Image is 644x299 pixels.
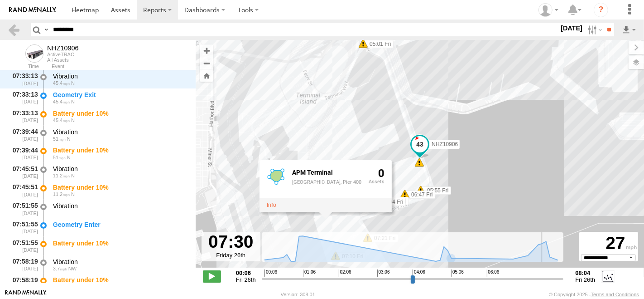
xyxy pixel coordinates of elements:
span: 45.4 [53,118,70,123]
div: © Copyright 2025 - [549,292,639,297]
span: 06:06 [487,270,500,277]
button: Zoom in [200,44,213,57]
span: 45.4 [53,80,70,86]
span: Heading: 355 [71,80,75,86]
div: Zulema McIntosch [535,3,562,17]
span: 01:06 [303,270,316,277]
span: 51 [53,155,66,160]
div: 0 [369,167,384,196]
div: 07:58:19 [DATE] [7,275,39,292]
div: ActiveTRAC [47,52,79,57]
div: Battery under 10% [53,109,187,118]
div: Geometry Exit [53,91,187,99]
div: Battery under 10% [53,183,187,191]
div: 07:33:13 [DATE] [7,71,39,88]
div: 5 [415,158,424,167]
span: 11.2 [53,191,70,197]
button: Zoom out [200,57,213,69]
span: 03:06 [377,270,390,277]
div: Vibration [53,128,187,136]
span: 51 [53,136,66,142]
div: 07:39:44 [DATE] [7,145,39,162]
div: 07:51:55 [DATE] [7,219,39,236]
span: Heading: 16 [67,136,71,142]
span: 3.7 [53,266,67,271]
a: View fence details [267,202,276,208]
div: 07:45:51 [DATE] [7,163,39,180]
div: 07:45:51 [DATE] [7,182,39,199]
label: 06:47 Fri [405,191,435,199]
div: Geometry Enter [53,221,187,229]
button: Zoom Home [200,69,213,82]
span: Fri 26th Sep 2025 [575,276,595,283]
span: Heading: 297 [68,266,77,271]
label: [DATE] [559,23,584,33]
span: Heading: 355 [71,118,75,123]
div: 07:39:44 [DATE] [7,127,39,143]
div: Battery under 10% [53,239,187,247]
label: Export results as... [621,23,637,36]
div: Battery under 10% [53,276,187,284]
label: Play/Stop [203,270,221,282]
div: 07:33:13 [DATE] [7,108,39,125]
div: Time [7,64,39,69]
label: 06:53 Fri [379,197,409,205]
span: Fri 26th Sep 2025 [236,276,256,283]
div: All Assets [47,57,79,63]
label: Search Filter Options [584,23,604,36]
span: 05:06 [451,270,464,277]
div: 07:58:19 [DATE] [7,256,39,273]
span: 04:06 [413,270,425,277]
div: Vibration [53,258,187,266]
div: Battery under 10% [53,146,187,154]
div: [GEOGRAPHIC_DATA], Pier 400 [292,180,361,185]
span: 02:06 [339,270,351,277]
div: 07:33:13 [DATE] [7,89,39,106]
div: 27 [581,233,637,254]
div: Version: 308.01 [281,292,315,297]
div: 07:51:55 [DATE] [7,238,39,255]
span: NHZ10906 [432,141,458,147]
div: Vibration [53,72,187,80]
a: Visit our Website [5,290,47,299]
label: Search Query [43,23,50,36]
span: Heading: 355 [71,99,75,104]
div: NHZ10906 - View Asset History [47,44,79,52]
span: Heading: 15 [71,191,75,197]
span: 11.2 [53,173,70,178]
i: ? [594,3,608,17]
a: Back to previous Page [7,23,20,36]
strong: 08:04 [575,270,595,276]
span: Heading: 16 [67,155,71,160]
label: 05:55 Fri [421,186,451,195]
span: Heading: 15 [71,173,75,178]
div: Event [52,64,196,69]
span: 00:06 [264,270,277,277]
div: Vibration [53,202,187,210]
img: rand-logo.svg [9,7,56,13]
div: Fence Name - APM Terminal [292,169,361,176]
strong: 00:06 [236,270,256,276]
div: Vibration [53,165,187,173]
label: 05:01 Fri [363,40,394,48]
a: Terms and Conditions [591,292,639,297]
div: 07:51:55 [DATE] [7,201,39,217]
span: 45.4 [53,99,70,104]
